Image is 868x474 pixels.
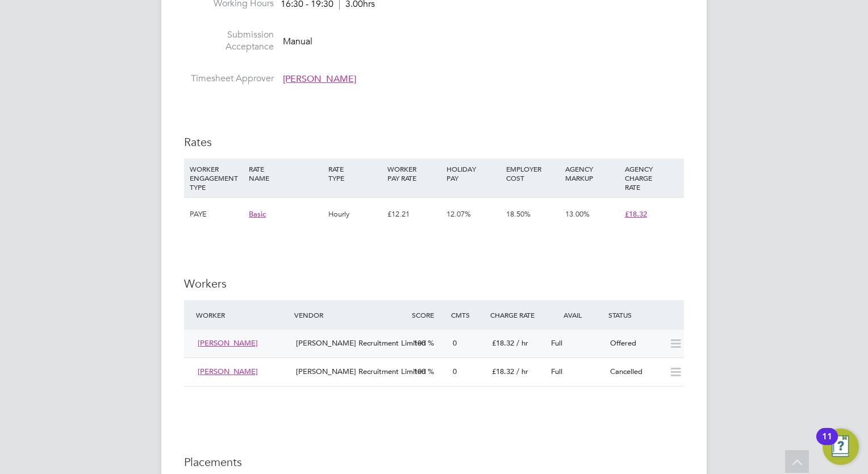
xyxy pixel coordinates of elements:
div: Charge Rate [487,305,546,325]
div: WORKER ENGAGEMENT TYPE [187,159,246,197]
span: Full [551,367,562,376]
span: 12.07% [446,209,471,219]
span: 0 [453,338,457,348]
div: Avail [546,305,606,325]
div: Worker [193,305,291,325]
span: £18.32 [492,367,514,376]
div: AGENCY CHARGE RATE [622,159,681,197]
label: Timesheet Approver [184,73,274,85]
div: HOLIDAY PAY [444,159,503,188]
div: Hourly [325,198,385,231]
h3: Placements [184,455,684,469]
label: Submission Acceptance [184,29,274,53]
span: 100 [414,367,425,376]
div: Cmts [448,305,487,325]
div: Status [606,305,684,325]
span: 18.50% [506,209,531,219]
div: £12.21 [385,198,444,231]
span: [PERSON_NAME] Recruitment Limited [296,367,426,376]
span: / hr [516,367,528,376]
span: Basic [249,209,266,219]
span: [PERSON_NAME] Recruitment Limited [296,338,426,348]
div: PAYE [187,198,246,231]
span: 100 [414,338,425,348]
span: Full [551,338,562,348]
span: [PERSON_NAME] [198,367,258,376]
div: RATE NAME [246,159,325,188]
div: Cancelled [606,363,665,381]
div: AGENCY MARKUP [562,159,621,188]
h3: Rates [184,135,684,149]
div: EMPLOYER COST [503,159,562,188]
span: [PERSON_NAME] [283,73,356,85]
div: Score [409,305,448,325]
span: / hr [516,338,528,348]
span: £18.32 [625,209,647,219]
div: RATE TYPE [325,159,385,188]
div: WORKER PAY RATE [385,159,444,188]
div: 11 [822,436,832,451]
span: 0 [453,367,457,376]
span: [PERSON_NAME] [198,338,258,348]
div: Vendor [291,305,409,325]
span: 13.00% [565,209,590,219]
span: £18.32 [492,338,514,348]
span: Manual [283,36,312,47]
h3: Workers [184,276,684,291]
div: Offered [606,334,665,353]
button: Open Resource Center, 11 new notifications [823,429,859,465]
